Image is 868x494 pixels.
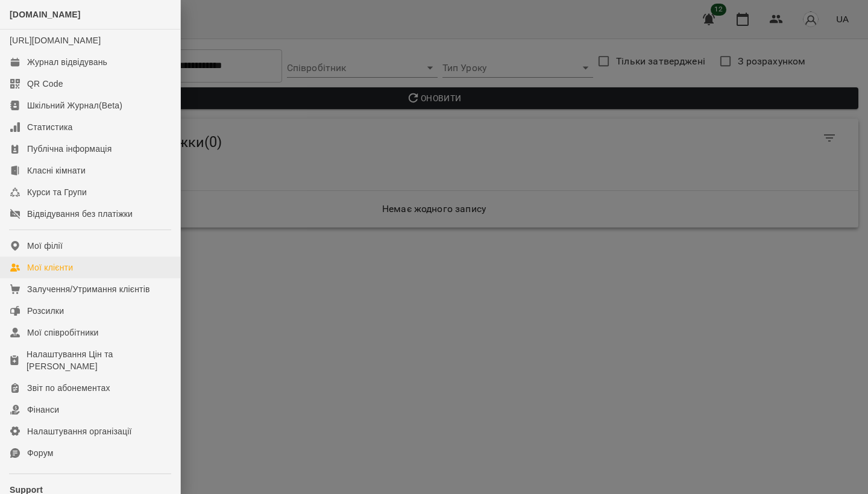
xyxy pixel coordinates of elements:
div: Форум [27,447,54,459]
div: Мої співробітники [27,327,99,339]
div: Залучення/Утримання клієнтів [27,283,150,295]
div: Налаштування Цін та [PERSON_NAME] [27,348,171,372]
div: QR Code [27,78,63,90]
div: Мої клієнти [27,261,73,274]
div: Класні кімнати [27,164,86,177]
div: Шкільний Журнал(Beta) [27,99,122,111]
div: Розсилки [27,305,64,317]
div: Налаштування організації [27,425,132,437]
div: Мої філії [27,240,63,252]
div: Відвідування без платіжки [27,208,133,220]
span: [DOMAIN_NAME] [10,10,81,19]
a: [URL][DOMAIN_NAME] [10,36,101,45]
div: Курси та Групи [27,186,87,198]
div: Статистика [27,121,73,133]
div: Звіт по абонементах [27,382,110,394]
div: Публічна інформація [27,143,112,155]
div: Журнал відвідувань [27,56,107,68]
div: Фінанси [27,404,59,416]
